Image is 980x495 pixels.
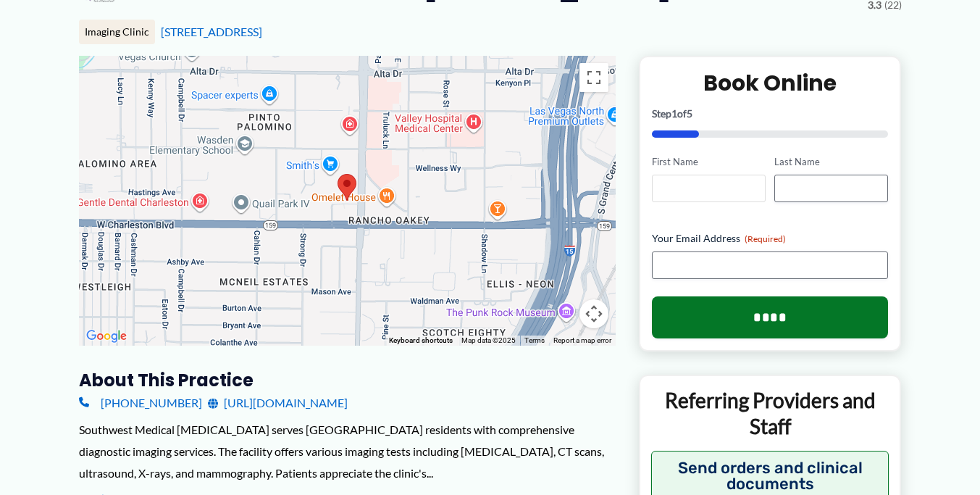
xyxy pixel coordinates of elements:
span: 1 [671,107,677,120]
div: Southwest Medical [MEDICAL_DATA] serves [GEOGRAPHIC_DATA] residents with comprehensive diagnostic... [79,419,616,483]
div: Imaging Clinic [79,20,155,44]
label: Last Name [774,155,888,169]
a: [URL][DOMAIN_NAME] [208,392,348,414]
p: Referring Providers and Staff [651,387,889,440]
button: Keyboard shortcuts [389,336,453,346]
button: Map camera controls [579,299,608,328]
p: Step of [652,109,889,119]
a: [PHONE_NUMBER] [79,392,202,414]
span: Map data ©2025 [461,336,516,344]
a: Report a map error [553,336,611,344]
span: (Required) [745,233,786,244]
img: Google [83,327,130,346]
a: Terms (opens in new tab) [524,336,545,344]
a: [STREET_ADDRESS] [161,25,262,38]
label: First Name [652,155,766,169]
label: Your Email Address [652,231,889,246]
h2: Book Online [652,69,889,97]
a: Open this area in Google Maps (opens a new window) [83,327,130,346]
button: Toggle fullscreen view [579,63,608,92]
span: 5 [687,107,692,120]
h3: About this practice [79,369,616,391]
